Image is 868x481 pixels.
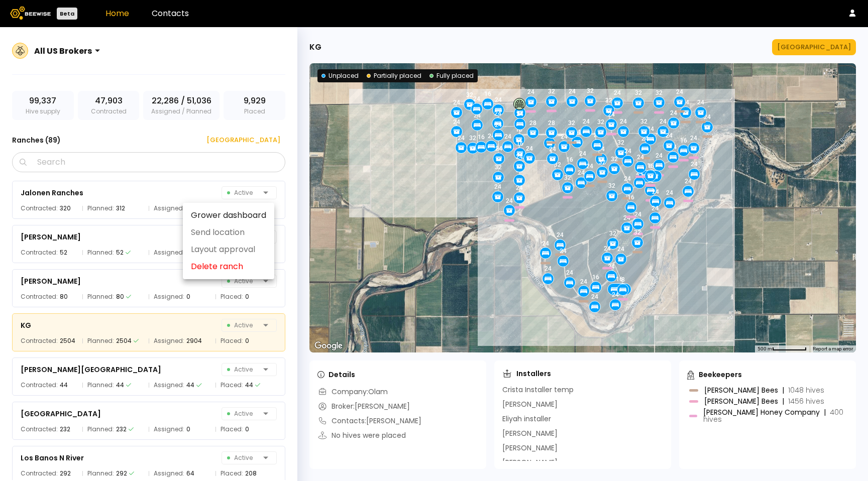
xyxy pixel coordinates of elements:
[453,99,460,106] div: 24
[542,240,549,247] div: 24
[21,468,58,478] span: Contracted:
[604,245,611,252] div: 24
[527,88,534,95] div: 24
[245,380,253,390] div: 44
[502,414,551,424] div: Eliyah installer
[586,163,593,170] div: 24
[183,207,274,224] div: Grower dashboard
[317,430,406,441] div: No hives were placed
[627,194,634,201] div: 16
[227,319,259,331] span: Active
[317,416,421,426] div: Contacts: [PERSON_NAME]
[21,364,161,376] div: [PERSON_NAME][GEOGRAPHIC_DATA]
[704,387,824,394] div: [PERSON_NAME] Bees
[647,126,654,133] div: 24
[494,110,501,117] div: 24
[469,135,476,142] div: 32
[221,424,243,434] span: Placed:
[621,276,625,283] div: 8
[10,7,51,20] img: Beewise logo
[60,336,75,346] div: 2504
[317,387,388,397] div: Company: Olam
[754,345,810,352] button: Map Scale: 500 m per 65 pixels
[529,119,536,127] div: 28
[317,370,355,380] div: Details
[545,265,552,272] div: 24
[224,91,285,120] div: Placed
[624,175,631,182] div: 24
[578,169,585,176] div: 24
[609,230,616,237] div: 32
[566,156,573,163] div: 16
[34,45,92,57] div: All US Brokers
[60,292,68,302] div: 80
[21,275,81,287] div: [PERSON_NAME]
[29,95,56,107] span: 99,337
[676,88,683,95] div: 24
[87,380,114,390] span: Planned:
[367,71,421,80] div: Partially placed
[186,336,202,346] div: 2904
[580,278,587,285] div: 24
[495,122,502,129] div: 24
[183,224,274,241] div: Send location
[21,248,58,258] span: Contracted:
[183,258,274,275] div: Delete ranch
[87,424,114,434] span: Planned:
[623,214,630,221] div: 24
[312,339,345,352] a: Open this area in Google Maps (opens a new window)
[221,468,243,478] span: Placed:
[116,424,127,434] div: 232
[824,407,826,417] div: |
[516,153,523,160] div: 24
[617,246,624,253] div: 24
[244,95,266,107] span: 9,929
[617,139,624,146] div: 32
[652,205,659,212] div: 24
[549,146,556,153] div: 24
[478,134,485,141] div: 16
[312,339,345,352] img: Google
[495,96,502,103] div: 24
[502,428,558,439] div: [PERSON_NAME]
[557,231,564,238] div: 24
[245,468,257,478] div: 208
[87,248,114,258] span: Planned:
[186,292,190,302] div: 0
[788,385,824,395] span: 1048 hives
[227,452,259,464] span: Active
[152,8,189,19] a: Contacts
[605,97,612,104] div: 32
[690,135,697,142] div: 24
[635,89,642,96] div: 32
[245,336,249,346] div: 0
[321,71,359,80] div: Unplaced
[484,90,491,97] div: 16
[221,380,243,390] span: Placed:
[777,42,851,52] div: [GEOGRAPHIC_DATA]
[599,159,606,166] div: 32
[502,443,558,453] div: [PERSON_NAME]
[704,113,711,121] div: 24
[612,291,619,298] div: 24
[105,8,129,19] a: Home
[60,424,70,434] div: 232
[656,152,663,159] div: 24
[21,408,101,420] div: [GEOGRAPHIC_DATA]
[245,292,249,302] div: 0
[60,380,68,390] div: 44
[637,154,644,161] div: 24
[60,248,67,258] div: 52
[154,468,184,478] span: Assigned:
[87,468,114,478] span: Planned:
[502,399,558,410] div: [PERSON_NAME]
[21,452,84,464] div: Los Banos N River
[666,189,673,196] div: 24
[656,89,663,96] div: 32
[579,150,586,157] div: 24
[227,275,259,287] span: Active
[624,148,631,155] div: 24
[429,71,474,80] div: Fully placed
[504,133,511,140] div: 24
[566,269,573,276] div: 24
